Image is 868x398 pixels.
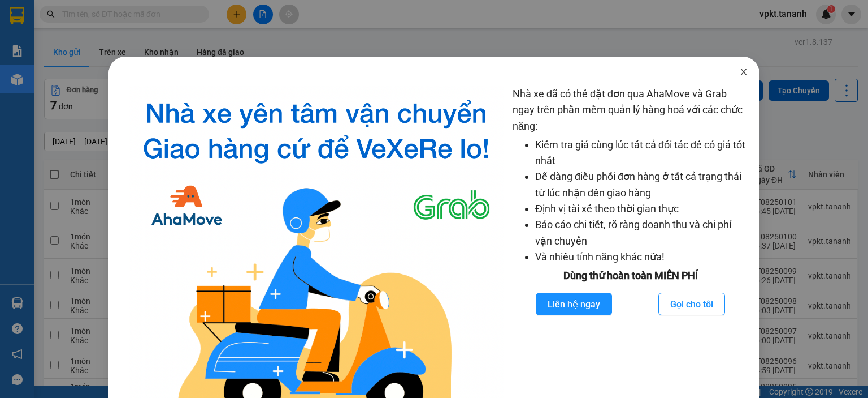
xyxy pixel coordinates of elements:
button: Gọi cho tôi [658,293,725,315]
li: Dễ dàng điều phối đơn hàng ở tất cả trạng thái từ lúc nhận đến giao hàng [535,169,748,201]
span: Gọi cho tôi [670,297,713,311]
button: Liên hệ ngay [536,293,612,315]
button: Close [728,57,759,88]
li: Và nhiều tính năng khác nữa! [535,249,748,265]
span: close [739,67,748,76]
div: Dùng thử hoàn toàn MIỄN PHÍ [513,268,748,284]
li: Kiểm tra giá cùng lúc tất cả đối tác để có giá tốt nhất [535,137,748,169]
li: Báo cáo chi tiết, rõ ràng doanh thu và chi phí vận chuyển [535,217,748,249]
span: Liên hệ ngay [548,297,600,311]
li: Định vị tài xế theo thời gian thực [535,201,748,217]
